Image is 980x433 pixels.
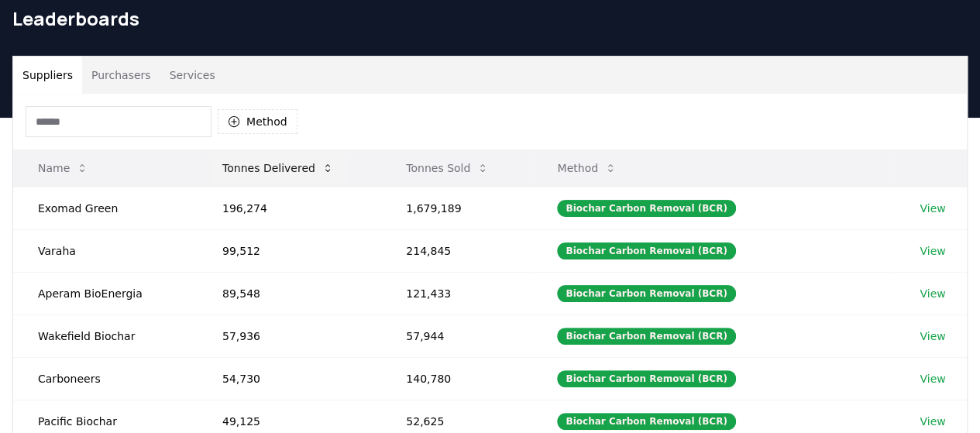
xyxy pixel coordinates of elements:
[920,371,945,387] a: View
[557,413,735,430] div: Biochar Carbon Removal (BCR)
[218,109,297,134] button: Method
[557,285,735,302] div: Biochar Carbon Removal (BCR)
[198,357,381,400] td: 54,730
[920,201,945,216] a: View
[198,272,381,314] td: 89,548
[198,229,381,272] td: 99,512
[381,357,532,400] td: 140,780
[12,6,968,31] h1: Leaderboards
[381,272,532,314] td: 121,433
[557,200,735,217] div: Biochar Carbon Removal (BCR)
[557,370,735,387] div: Biochar Carbon Removal (BCR)
[198,314,381,357] td: 57,936
[13,357,198,400] td: Carboneers
[394,153,501,184] button: Tonnes Sold
[920,328,945,344] a: View
[545,153,629,184] button: Method
[13,57,82,94] button: Suppliers
[160,57,225,94] button: Services
[920,243,945,259] a: View
[381,187,532,229] td: 1,679,189
[13,272,198,314] td: Aperam BioEnergia
[557,242,735,259] div: Biochar Carbon Removal (BCR)
[198,187,381,229] td: 196,274
[13,314,198,357] td: Wakefield Biochar
[920,286,945,301] a: View
[82,57,160,94] button: Purchasers
[13,187,198,229] td: Exomad Green
[210,153,346,184] button: Tonnes Delivered
[557,328,735,345] div: Biochar Carbon Removal (BCR)
[920,414,945,429] a: View
[381,229,532,272] td: 214,845
[13,229,198,272] td: Varaha
[381,314,532,357] td: 57,944
[26,153,101,184] button: Name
